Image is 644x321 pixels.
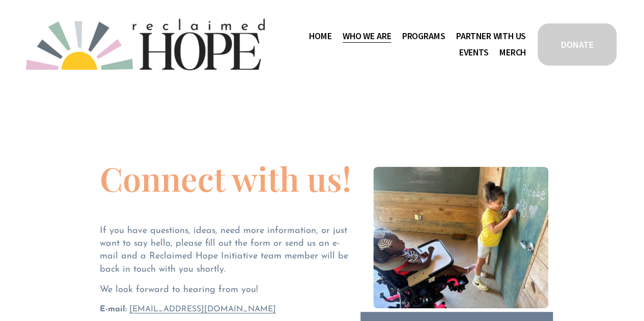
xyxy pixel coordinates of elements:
strong: E-mail: [100,305,127,313]
span: Who We Are [343,29,391,44]
div: Home [4,4,213,13]
input: Search outlines [4,13,94,24]
span: We look forward to hearing from you! [100,285,258,295]
div: Options [4,61,640,70]
span: If you have questions, ideas, need more information, or just want to say hello, please fill out t... [100,226,351,274]
a: Home [309,28,331,44]
span: Programs [402,29,445,44]
h1: Connect with us! [100,162,351,195]
img: Reclaimed Hope Initiative [26,19,265,70]
div: Sort A > Z [4,24,640,33]
a: folder dropdown [402,28,445,44]
a: [EMAIL_ADDRESS][DOMAIN_NAME] [129,305,276,313]
div: Sign out [4,70,640,79]
a: Merch [499,44,526,61]
a: folder dropdown [343,28,391,44]
a: DONATE [536,22,618,67]
span: Partner With Us [456,29,526,44]
div: Move To ... [4,42,640,51]
a: Events [459,44,488,61]
div: Sort New > Old [4,33,640,42]
div: Delete [4,51,640,61]
a: folder dropdown [456,28,526,44]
